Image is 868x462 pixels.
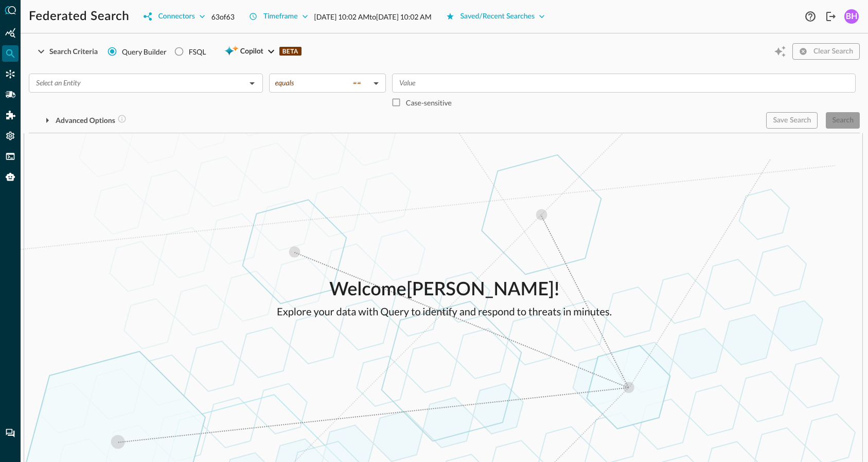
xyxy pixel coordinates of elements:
div: Chat [2,425,19,441]
button: CopilotBETA [218,43,307,60]
button: Help [802,8,819,25]
p: [DATE] 10:02 AM to [DATE] 10:02 AM [314,11,432,22]
div: Pipelines [2,86,19,103]
div: FSQL [2,148,19,165]
button: Saved/Recent Searches [440,8,552,25]
div: BH [844,9,859,24]
div: Summary Insights [2,25,19,41]
h1: Federated Search [29,8,129,25]
p: Explore your data with Query to identify and respond to threats in minutes. [277,304,612,319]
button: Open [245,76,259,91]
button: Logout [823,8,839,25]
p: Welcome [PERSON_NAME] ! [277,276,612,304]
span: equals [275,78,294,87]
button: Connectors [137,8,211,25]
div: Advanced Options [56,114,127,127]
button: Advanced Options [29,112,133,129]
div: Query Agent [2,169,19,185]
div: equals [275,78,369,87]
button: Timeframe [243,8,314,25]
div: Federated Search [2,45,19,62]
div: Settings [2,128,19,144]
div: Connectors [2,66,19,82]
div: Addons [3,107,19,123]
p: BETA [279,47,302,56]
span: Query Builder [122,46,167,57]
span: Copilot [240,45,263,58]
input: Select an Entity [32,77,243,90]
span: == [353,78,361,87]
p: 63 of 63 [211,11,235,22]
input: Value [395,77,851,90]
button: Search Criteria [29,43,104,60]
div: FSQL [189,46,206,57]
p: Case-sensitive [406,97,452,108]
